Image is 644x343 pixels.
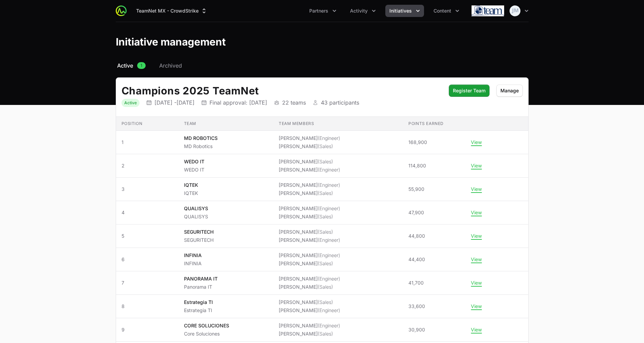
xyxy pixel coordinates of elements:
[510,5,520,16] img: Juan Manuel Zuleta
[279,213,340,220] li: [PERSON_NAME]
[184,299,213,306] p: Estrategia TI
[318,252,340,258] span: (Engineer)
[184,213,208,220] p: QUALISYS
[279,299,340,306] li: [PERSON_NAME]
[184,158,204,165] p: WEDO IT
[279,143,340,150] li: [PERSON_NAME]
[471,327,482,333] button: View
[158,61,183,70] a: Archived
[496,85,523,97] button: Manage
[154,99,195,106] p: [DATE] - [DATE]
[122,279,173,286] span: 7
[318,260,333,266] span: (Sales)
[184,205,208,212] p: QUALISYS
[184,330,229,337] p: Core Soluciones
[122,162,173,169] span: 2
[282,99,306,106] p: 22 teams
[122,303,173,310] span: 8
[116,61,147,70] a: Active1
[318,284,333,290] span: (Sales)
[184,182,198,188] p: IQTEK
[122,139,173,146] span: 1
[471,303,482,309] button: View
[429,5,463,17] button: Content
[184,275,218,282] p: PANORAMA IT
[132,5,211,17] button: TeamNet MX - CrowdStrike
[184,190,198,197] p: IQTEK
[309,7,328,14] span: Partners
[318,331,333,337] span: (Sales)
[184,135,218,142] p: MD ROBOTICS
[408,303,425,310] span: 33,600
[137,62,146,69] span: 1
[346,5,380,17] button: Activity
[318,214,333,219] span: (Sales)
[279,330,340,337] li: [PERSON_NAME]
[449,85,490,97] button: Register Team
[179,117,274,131] th: Team
[122,256,173,263] span: 6
[305,5,341,17] div: Partners menu
[279,252,340,259] li: [PERSON_NAME]
[116,5,127,16] img: ActivitySource
[279,307,340,314] li: [PERSON_NAME]
[279,158,340,165] li: [PERSON_NAME]
[408,209,424,216] span: 47,900
[116,117,179,131] th: Position
[321,99,359,106] p: 43 participants
[279,237,340,243] li: [PERSON_NAME]
[184,322,229,329] p: CORE SOLUCIONES
[318,205,340,211] span: (Engineer)
[279,182,340,188] li: [PERSON_NAME]
[279,260,340,267] li: [PERSON_NAME]
[318,159,333,164] span: (Sales)
[408,139,427,146] span: 168,900
[318,323,340,328] span: (Engineer)
[117,61,133,70] span: Active
[279,322,340,329] li: [PERSON_NAME]
[453,87,485,95] span: Register Team
[471,210,482,216] button: View
[122,209,173,216] span: 4
[132,5,211,17] div: Supplier switch menu
[184,143,218,150] p: MD Robotics
[434,7,451,14] span: Content
[184,260,202,267] p: INFINIA
[471,139,482,145] button: View
[159,61,182,70] span: Archived
[184,237,214,243] p: SEGURITECH
[318,167,340,173] span: (Engineer)
[122,85,442,97] h2: Champions 2025 TeamNet
[184,229,214,235] p: SEGURITECH
[184,307,213,314] p: Estrategia TI
[279,166,340,173] li: [PERSON_NAME]
[279,275,340,282] li: [PERSON_NAME]
[184,252,202,259] p: INFINIA
[318,307,340,313] span: (Engineer)
[122,233,173,239] span: 5
[279,205,340,212] li: [PERSON_NAME]
[408,326,425,333] span: 30,900
[408,256,425,263] span: 44,400
[279,190,340,197] li: [PERSON_NAME]
[209,99,267,106] p: Final approval: [DATE]
[389,7,412,14] span: Initiatives
[408,279,424,286] span: 41,700
[500,87,519,95] span: Manage
[318,299,333,305] span: (Sales)
[408,162,426,169] span: 114,800
[346,5,380,17] div: Activity menu
[116,61,529,70] nav: Initiative activity log navigation
[116,36,226,48] h1: Initiative management
[472,4,504,18] img: TeamNet MX
[279,135,340,142] li: [PERSON_NAME]
[471,233,482,239] button: View
[408,233,425,239] span: 44,800
[318,276,340,282] span: (Engineer)
[403,117,465,131] th: Points earned
[385,5,424,17] button: Initiatives
[318,182,340,188] span: (Engineer)
[305,5,341,17] button: Partners
[184,166,204,173] p: WEDO IT
[318,190,333,196] span: (Sales)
